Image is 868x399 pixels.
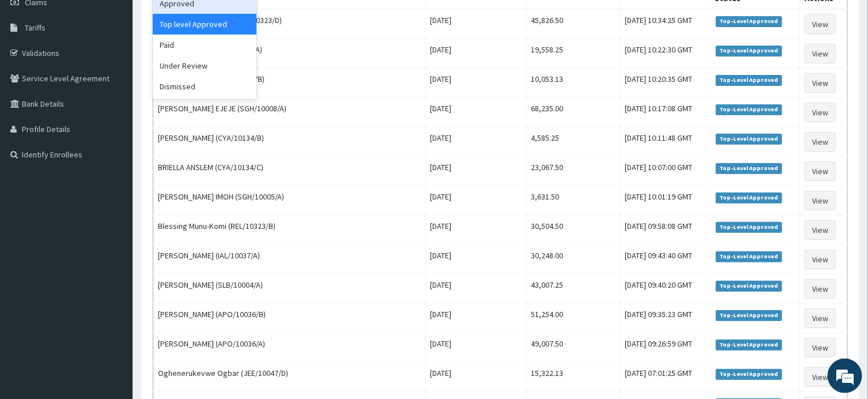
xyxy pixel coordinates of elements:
img: d_794563401_company_1708531726252_794563401 [21,58,47,86]
a: View [805,367,836,387]
td: Blessing Munu-Komi (REL/10323/B) [153,216,426,245]
td: [DATE] [425,304,526,333]
td: [PERSON_NAME] (JEE/10066/A) [153,39,426,69]
td: [PERSON_NAME] (APO/10036/A) [153,333,426,363]
td: [DATE] 09:26:59 GMT [620,333,710,363]
td: 43,007.25 [526,274,620,304]
td: [DATE] [425,363,526,392]
td: [DATE] 09:35:23 GMT [620,304,710,333]
span: Top-Level Approved [716,222,782,232]
td: 19,558.25 [526,39,620,69]
td: [PERSON_NAME] (SLB/10004/A) [153,274,426,304]
textarea: Type your message and hit 'Enter' [6,272,220,312]
td: 4,585.25 [526,127,620,157]
td: [DATE] 10:20:35 GMT [620,69,710,98]
td: [DATE] 09:58:08 GMT [620,216,710,245]
span: Top-Level Approved [716,75,782,85]
td: 68,235.00 [526,98,620,127]
td: [DATE] [425,274,526,304]
td: [DATE] [425,186,526,216]
a: View [805,14,836,34]
td: 23,067.50 [526,157,620,186]
a: View [805,250,836,269]
a: View [805,308,836,328]
td: 3,631.50 [526,186,620,216]
td: BRIELLA ANSLEM (CYA/10134/C) [153,157,426,186]
span: Top-Level Approved [716,310,782,321]
td: [DATE] 10:01:19 GMT [620,186,710,216]
td: 49,007.50 [526,333,620,363]
span: Top-Level Approved [716,369,782,379]
a: View [805,103,836,122]
td: 30,248.00 [526,245,620,274]
span: Top-Level Approved [716,340,782,350]
td: Oghenerukevwe Ogbar (JEE/10047/D) [153,363,426,392]
div: Under Review [153,55,256,76]
div: Paid [153,35,256,55]
td: [DATE] 10:34:25 GMT [620,9,710,39]
td: [DATE] 07:01:25 GMT [620,363,710,392]
td: [DATE] 10:11:48 GMT [620,127,710,157]
td: 30,504.50 [526,216,620,245]
span: Top-Level Approved [716,16,782,27]
td: [DATE] [425,98,526,127]
td: [DATE] 09:43:40 GMT [620,245,710,274]
td: [DATE] 10:22:30 GMT [620,39,710,69]
td: [PERSON_NAME] EJEJE (SGH/10008/A) [153,98,426,127]
td: [DATE] [425,157,526,186]
td: 51,254.00 [526,304,620,333]
td: 15,322.13 [526,363,620,392]
span: Top-Level Approved [716,104,782,115]
span: We're online! [67,123,159,240]
td: [PERSON_NAME] (APO/10036/B) [153,304,426,333]
td: 45,826.50 [526,9,620,39]
a: View [805,161,836,181]
span: Tariffs [25,22,46,33]
span: Top-Level Approved [716,134,782,144]
div: Chat with us now [60,65,194,80]
a: View [805,279,836,299]
td: [DATE] [425,333,526,363]
td: [DATE] 09:40:20 GMT [620,274,710,304]
a: View [805,191,836,210]
td: [DATE] [425,9,526,39]
td: [DATE] [425,245,526,274]
span: Top-Level Approved [716,251,782,262]
span: Top-Level Approved [716,281,782,291]
a: View [805,44,836,63]
span: Top-Level Approved [716,163,782,174]
a: View [805,73,836,93]
td: Ifeoluwakitan Oniyide (SLB/10323/D) [153,9,426,39]
a: View [805,220,836,240]
div: Dismissed [153,76,256,97]
td: [DATE] [425,39,526,69]
td: 10,053.13 [526,69,620,98]
div: Minimize live chat window [189,6,217,33]
span: Top-Level Approved [716,46,782,56]
a: View [805,338,836,357]
div: Top level Approved [153,14,256,35]
td: [PERSON_NAME] (CYA/10134/B) [153,127,426,157]
td: [PERSON_NAME] (USD/10008/B) [153,69,426,98]
td: [DATE] [425,216,526,245]
a: View [805,132,836,152]
span: Top-Level Approved [716,193,782,203]
td: [DATE] 10:17:08 GMT [620,98,710,127]
td: [PERSON_NAME] (IAL/10037/A) [153,245,426,274]
td: [PERSON_NAME] IMOH (SGH/10005/A) [153,186,426,216]
td: [DATE] [425,127,526,157]
td: [DATE] [425,69,526,98]
td: [DATE] 10:07:00 GMT [620,157,710,186]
